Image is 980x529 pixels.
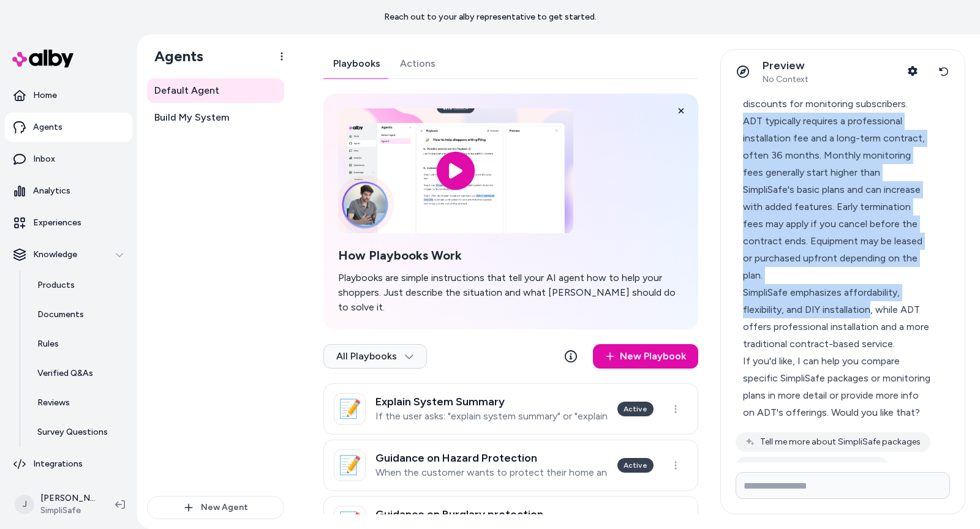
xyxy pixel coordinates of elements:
a: Experiences [5,208,132,238]
p: Inbox [33,153,55,165]
p: Integrations [33,458,83,470]
a: Home [5,81,132,110]
h2: How Playbooks Work [338,248,684,263]
p: If the user asks: "explain system summary" or "explain the system summary" [375,410,608,422]
div: Active [617,402,654,416]
p: Preview [763,59,809,73]
h1: Agents [145,47,203,66]
button: Knowledge [5,240,132,269]
a: Rules [25,329,132,359]
p: Experiences [33,217,81,229]
a: New Playbook [593,344,698,369]
a: Integrations [5,449,132,479]
button: J[PERSON_NAME]SimpliSafe [7,485,105,524]
a: Actions [390,49,445,78]
button: What are the features of ADT? [736,457,889,476]
p: Knowledge [33,249,77,261]
p: Documents [37,309,84,321]
div: If you'd like, I can help you compare specific SimpliSafe packages or monitoring plans in more de... [743,353,932,421]
p: When the customer wants to protect their home and family from fire, CO, flooding and extreme cold... [375,467,608,479]
a: Playbooks [323,49,390,78]
p: Survey Questions [37,426,108,438]
p: Verified Q&As [37,367,93,380]
a: 📝Explain System SummaryIf the user asks: "explain system summary" or "explain the system summary"... [323,383,698,435]
p: Playbooks are simple instructions that tell your AI agent how to help your shoppers. Just describ... [338,271,684,315]
a: Build My System [147,105,284,130]
div: SimpliSafe emphasizes affordability, flexibility, and DIY installation, while ADT offers professi... [743,284,932,353]
p: Products [37,279,75,291]
a: Documents [25,300,132,329]
p: Home [33,89,57,102]
a: Survey Questions [25,418,132,447]
a: Analytics [5,176,132,206]
p: Reach out to your alby representative to get started. [384,11,597,23]
a: Inbox [5,144,132,174]
a: 📝Guidance on Hazard ProtectionWhen the customer wants to protect their home and family from fire,... [323,440,698,491]
img: alby Logo [12,50,73,67]
a: Default Agent [147,78,284,103]
p: Analytics [33,185,70,197]
input: Write your prompt here [736,472,950,499]
div: 📝 [334,449,366,481]
div: Active [617,514,654,529]
span: All Playbooks [336,350,414,362]
button: New Agent [147,496,284,519]
div: 📝 [334,393,366,425]
span: Default Agent [154,83,219,98]
span: Build My System [154,110,229,125]
a: Agents [5,113,132,142]
span: No Context [763,74,809,85]
span: J [15,495,34,514]
a: Reviews [25,388,132,418]
a: Verified Q&As [25,359,132,388]
div: ADT typically requires a professional installation fee and a long-term contract, often 36 months.... [743,113,932,284]
span: SimpliSafe [40,505,96,517]
button: Tell me more about SimpliSafe packages [736,432,930,452]
p: Rules [37,338,59,350]
p: Agents [33,121,62,133]
div: Active [617,458,654,473]
a: Products [25,271,132,300]
h3: Guidance on Burglary protection [375,508,608,520]
button: All Playbooks [323,344,427,369]
p: Reviews [37,397,70,409]
h3: Explain System Summary [375,396,608,408]
p: [PERSON_NAME] [40,492,96,505]
h3: Guidance on Hazard Protection [375,452,608,464]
